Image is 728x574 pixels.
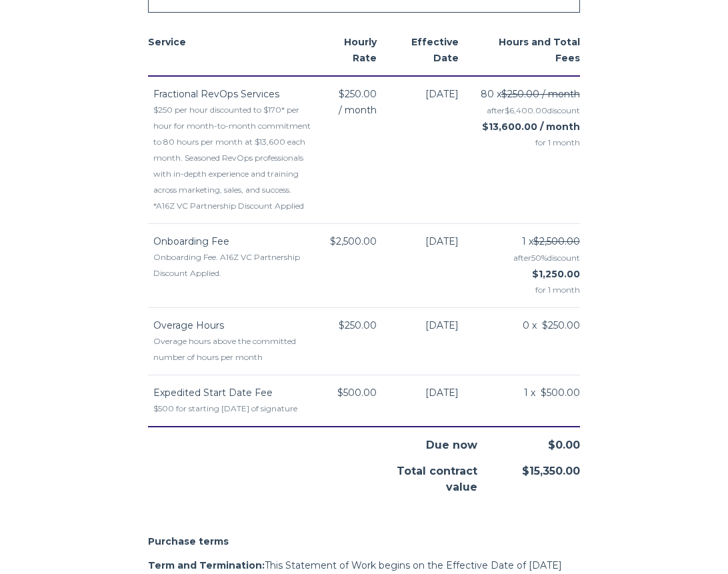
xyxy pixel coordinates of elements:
[339,317,377,333] span: $250.00
[153,333,311,365] div: Overage hours above the committed number of hours per month
[364,453,477,495] div: Total contract value
[330,233,377,249] span: $2,500.00
[312,25,393,76] th: Hourly Rate
[337,385,377,401] span: $500.00
[153,235,229,247] span: Onboarding Fee
[524,385,580,401] span: 1 x $500.00
[153,319,224,331] span: Overage Hours
[153,401,311,417] div: $500 for starting [DATE] of signature
[532,268,580,280] strong: $1,250.00
[475,25,580,76] th: Hours and Total Fees
[522,233,580,249] span: 1 x
[393,223,474,307] td: [DATE]
[364,427,477,453] div: Due now
[393,25,474,76] th: Effective Date
[339,102,377,118] span: / month
[393,375,474,427] td: [DATE]
[475,135,580,151] span: for 1 month
[148,25,311,76] th: Service
[153,102,311,214] div: $250 per hour discounted to $170* per hour for month-to-month commitment to 80 hours per month at...
[153,387,273,399] span: Expedited Start Date Fee
[475,282,580,298] span: for 1 month
[487,105,580,115] span: after discount
[501,88,580,100] s: $250.00 / month
[339,86,377,102] span: $250.00
[153,249,311,281] div: Onboarding Fee. A16Z VC Partnership Discount Applied.
[523,317,580,333] span: 0 x $250.00
[513,253,580,263] span: after discount
[393,76,474,224] td: [DATE]
[472,453,580,495] div: $15,350.00
[148,533,579,549] h2: Purchase terms
[481,86,580,102] span: 80 x
[393,307,474,375] td: [DATE]
[472,427,580,453] div: $0.00
[153,88,279,100] span: Fractional RevOps Services
[533,235,580,247] s: $2,500.00
[531,253,547,263] span: 50%
[482,121,580,133] strong: $13,600.00 / month
[148,559,265,571] span: Term and Termination:
[505,105,547,115] span: $6,400.00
